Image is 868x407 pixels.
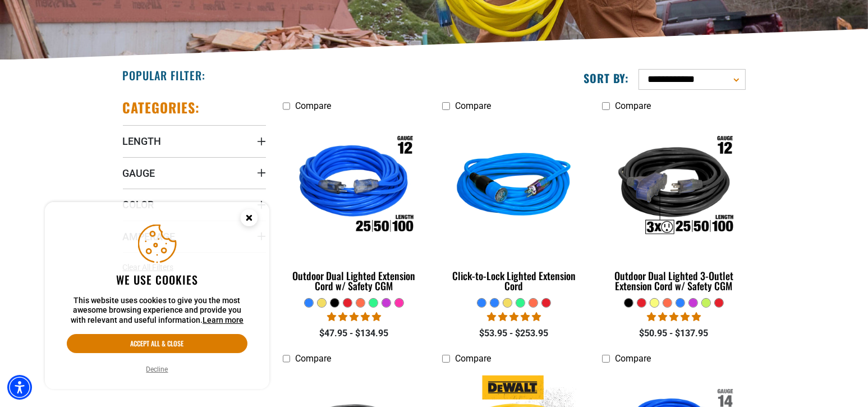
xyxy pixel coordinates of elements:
[603,122,745,251] img: Outdoor Dual Lighted 3-Outlet Extension Cord w/ Safety CGM
[295,353,331,364] span: Compare
[584,71,630,85] label: Sort by:
[455,353,491,364] span: Compare
[487,312,541,322] span: 4.87 stars
[442,327,585,340] div: $53.95 - $253.95
[67,296,247,326] p: This website uses cookies to give you the most awesome browsing experience and provide you with r...
[327,312,381,322] span: 4.81 stars
[7,375,32,400] div: Accessibility Menu
[123,198,154,211] span: Color
[123,99,200,116] h2: Categories:
[295,100,331,111] span: Compare
[443,122,585,251] img: blue
[123,157,266,189] summary: Gauge
[602,117,745,298] a: Outdoor Dual Lighted 3-Outlet Extension Cord w/ Safety CGM Outdoor Dual Lighted 3-Outlet Extensio...
[123,167,155,180] span: Gauge
[602,327,745,340] div: $50.95 - $137.95
[283,271,426,291] div: Outdoor Dual Lighted Extension Cord w/ Safety CGM
[283,327,426,340] div: $47.95 - $134.95
[283,122,425,251] img: Outdoor Dual Lighted Extension Cord w/ Safety CGM
[123,189,266,220] summary: Color
[123,135,162,148] span: Length
[123,68,205,83] h2: Popular Filter:
[442,271,585,291] div: Click-to-Lock Lighted Extension Cord
[442,117,585,298] a: blue Click-to-Lock Lighted Extension Cord
[647,312,701,322] span: 4.80 stars
[67,272,247,287] h2: We use cookies
[67,334,247,353] button: Accept all & close
[455,100,491,111] span: Compare
[615,100,651,111] span: Compare
[143,364,172,375] button: Decline
[615,353,651,364] span: Compare
[283,117,426,298] a: Outdoor Dual Lighted Extension Cord w/ Safety CGM Outdoor Dual Lighted Extension Cord w/ Safety CGM
[123,125,266,157] summary: Length
[203,315,244,324] a: This website uses cookies to give you the most awesome browsing experience and provide you with r...
[45,202,269,390] aside: Cookie Consent
[602,271,745,291] div: Outdoor Dual Lighted 3-Outlet Extension Cord w/ Safety CGM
